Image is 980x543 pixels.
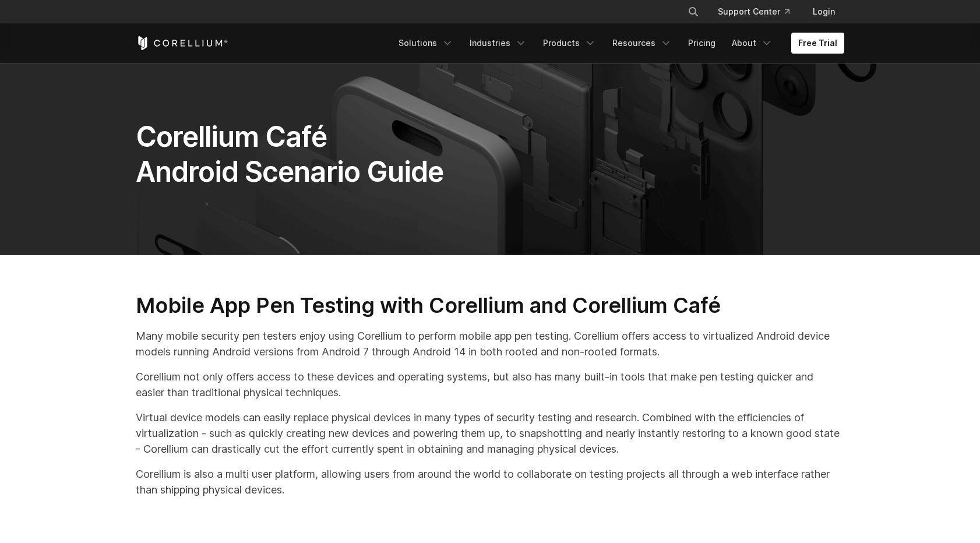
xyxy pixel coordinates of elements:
div: Navigation Menu [674,1,844,22]
a: About [725,33,780,54]
a: Solutions [392,33,460,54]
div: Navigation Menu [392,33,844,54]
h2: Mobile App Pen Testing with Corellium and Corellium Café [136,292,844,319]
a: Free Trial [791,33,844,54]
p: Many mobile security pen testers enjoy using Corellium to perform mobile app pen testing. Corelli... [136,328,844,359]
a: Corellium Home [136,36,228,50]
a: Pricing [681,33,722,54]
a: Resources [605,33,679,54]
span: Corellium Café Android Scenario Guide [136,119,443,189]
a: Support Center [708,1,799,22]
a: Products [536,33,603,54]
a: Login [803,1,844,22]
a: Industries [463,33,534,54]
p: Virtual device models can easily replace physical devices in many types of security testing and r... [136,410,844,457]
p: Corellium is also a multi user platform, allowing users from around the world to collaborate on t... [136,466,844,498]
button: Search [683,1,704,22]
p: Corellium not only offers access to these devices and operating systems, but also has many built-... [136,369,844,400]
